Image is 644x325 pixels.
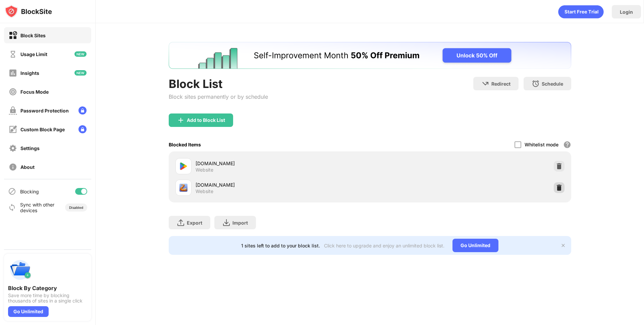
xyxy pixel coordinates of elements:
img: favicons [179,184,187,192]
img: focus-off.svg [9,88,17,96]
div: Disabled [69,205,83,210]
div: Whitelist mode [525,142,558,147]
div: Website [196,167,213,173]
div: Website [196,188,213,194]
div: Usage Limit [20,51,47,57]
img: sync-icon.svg [8,203,16,212]
img: customize-block-page-off.svg [9,125,17,134]
div: Add to Block List [187,118,225,123]
img: block-on.svg [9,31,17,40]
div: animation [558,5,604,18]
div: Insights [20,70,39,76]
div: Password Protection [20,108,69,113]
div: Import [232,220,248,226]
div: Save more time by blocking thousands of sites in a single click [8,293,87,304]
img: lock-menu.svg [78,106,87,114]
div: Go Unlimited [8,306,49,317]
div: Click here to upgrade and enjoy an unlimited block list. [324,243,444,248]
img: time-usage-off.svg [9,50,17,58]
div: Schedule [542,81,563,87]
div: Blocking [20,189,39,194]
img: favicons [179,162,187,170]
img: x-button.svg [560,243,566,248]
img: about-off.svg [9,163,17,171]
div: 1 sites left to add to your block list. [241,243,320,248]
div: Custom Block Page [20,127,65,132]
div: Focus Mode [20,89,49,95]
div: Settings [20,145,40,151]
img: insights-off.svg [9,69,17,77]
img: password-protection-off.svg [9,106,17,115]
div: Export [187,220,202,226]
div: Sync with other devices [20,202,55,213]
img: logo-blocksite.svg [5,5,52,18]
img: settings-off.svg [9,144,17,152]
img: lock-menu.svg [78,125,87,133]
div: Redirect [491,81,511,87]
img: new-icon.svg [74,51,87,57]
div: Block List [169,77,268,91]
img: new-icon.svg [74,70,87,76]
div: Login [620,9,633,15]
img: blocking-icon.svg [8,187,16,195]
div: About [20,164,35,170]
img: push-categories.svg [8,258,32,282]
div: Block By Category [8,285,87,291]
div: Block Sites [20,33,46,38]
div: [DOMAIN_NAME] [196,181,370,188]
iframe: Banner [169,42,571,69]
div: Go Unlimited [452,239,498,252]
div: [DOMAIN_NAME] [196,160,370,167]
div: Block sites permanently or by schedule [169,93,268,100]
div: Blocked Items [169,142,201,147]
